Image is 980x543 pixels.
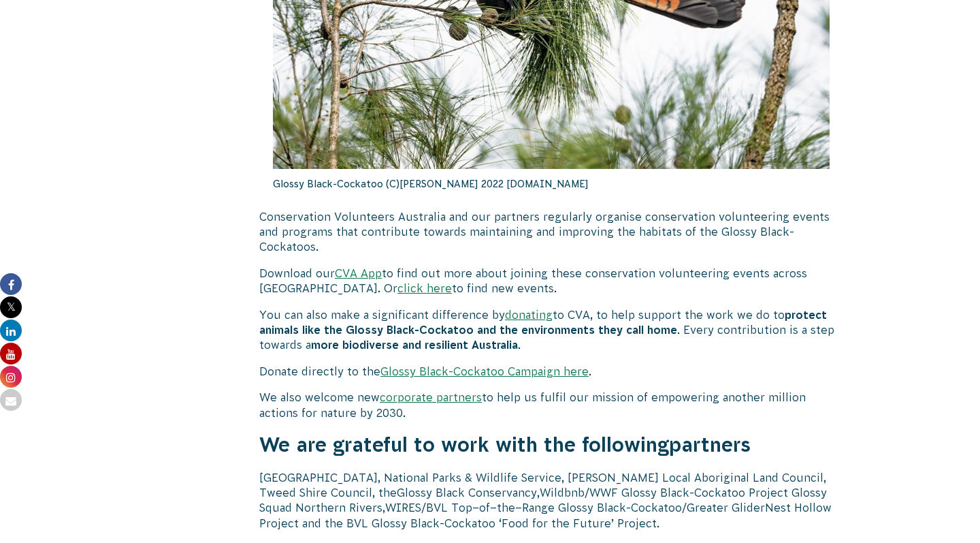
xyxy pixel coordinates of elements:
[259,390,843,420] p: We also welcome new to help us fulfil our mission of empowering another million actions for natur...
[397,282,452,294] a: click here
[537,486,540,499] span: ,
[259,266,843,296] p: Download our to find out more about joining these conservation volunteering events across [GEOGRA...
[311,339,518,351] strong: more biodiverse and resilient Australia
[380,365,589,377] a: Glossy Black-Cockatoo Campaign here
[682,501,765,514] span: /Greater Glider
[335,267,382,279] a: CVA App
[472,501,479,514] span: –
[505,309,553,321] a: donating
[540,486,585,499] span: Wildbnb
[273,169,830,199] p: Glossy Black-Cockatoo (C)[PERSON_NAME] 2022 [DOMAIN_NAME]
[259,209,843,255] p: Conservation Volunteers Australia and our partners regularly organise conservation volunteering e...
[515,501,522,514] span: –
[397,486,537,499] span: Glossy Black Conservancy
[522,501,682,514] span: Range Glossy Black-Cockatoo
[497,501,515,514] span: the
[657,517,659,529] span: .
[385,501,472,514] span: WIRES/BVL Top
[259,471,826,499] span: [GEOGRAPHIC_DATA], National Parks & Wildlife Service, [PERSON_NAME] Local Aboriginal Land Council...
[490,501,497,514] span: –
[259,433,669,456] strong: We are grateful to work with the following
[380,391,482,403] a: corporate partners
[259,364,843,379] p: Donate directly to the .
[259,501,832,529] span: Nest Hollow Project and the BVL Glossy Black-Cockatoo ‘Food for the Future’ Project
[669,433,751,456] strong: partners
[259,307,843,353] p: You can also make a significant difference by to CVA, to help support the work we do to . Every c...
[479,501,490,514] span: of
